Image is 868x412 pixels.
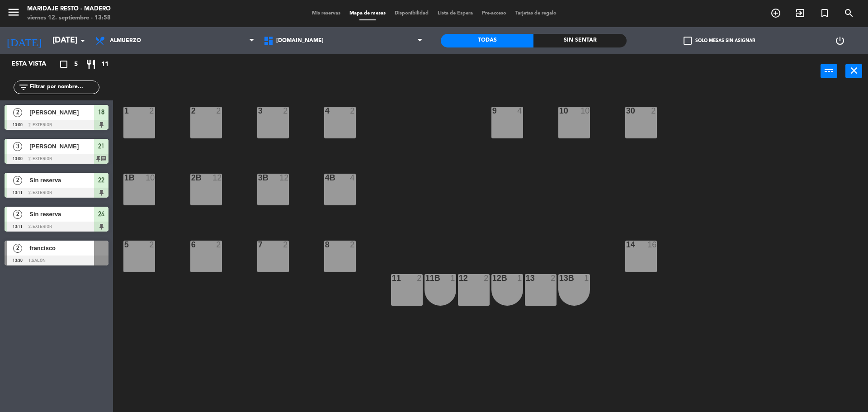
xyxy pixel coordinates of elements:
div: 2 [216,107,222,115]
button: power_input [821,64,837,78]
div: 11 [392,274,392,282]
div: 7 [258,241,259,249]
span: 2 [13,210,22,219]
span: 2 [13,108,22,117]
i: menu [7,5,20,19]
span: [DOMAIN_NAME] [276,38,324,44]
span: 2 [13,176,22,185]
i: filter_list [18,82,29,93]
div: 1 [124,107,125,115]
i: add_circle_outline [770,8,781,19]
div: 2 [484,274,489,282]
button: close [845,64,862,78]
div: 2 [149,107,155,115]
div: 2 [350,107,355,115]
i: turned_in_not [819,8,830,19]
div: Esta vista [5,59,65,70]
div: 2 [551,274,556,282]
div: 2 [149,241,155,249]
div: 3B [258,174,259,182]
i: close [849,65,859,76]
span: 18 [98,107,104,118]
div: 2 [651,107,656,115]
div: 2 [191,107,192,115]
div: 9 [492,107,493,115]
span: 3 [13,142,22,151]
i: power_settings_new [835,35,845,46]
span: Almuerzo [110,38,141,44]
div: Todas [441,34,533,47]
i: exit_to_app [795,8,806,19]
div: 1B [124,174,125,182]
i: power_input [824,65,835,76]
span: [PERSON_NAME] [29,142,94,151]
span: Lista de Espera [433,11,477,16]
span: Sin reserva [29,209,94,219]
i: arrow_drop_down [77,35,88,46]
div: 2 [417,274,422,282]
div: 14 [626,241,627,249]
div: 13 [526,274,526,282]
span: Mis reservas [307,11,345,16]
div: 16 [647,241,656,249]
div: 30 [626,107,627,115]
div: viernes 12. septiembre - 13:58 [27,14,111,23]
div: 12B [492,274,493,282]
div: 2 [283,241,288,249]
div: 6 [191,241,192,249]
span: 21 [98,141,104,152]
div: 2B [191,174,192,182]
div: 4 [517,107,523,115]
i: crop_square [58,59,69,70]
div: 10 [580,107,590,115]
span: check_box_outline_blank [684,37,692,45]
div: 10 [559,107,560,115]
div: 3 [258,107,259,115]
span: Pre-acceso [477,11,511,16]
div: 2 [283,107,288,115]
div: 12 [212,174,222,182]
div: 2 [216,241,222,249]
span: Sin reserva [29,175,94,185]
span: francisco [29,243,94,253]
div: 12 [279,174,288,182]
div: 12 [459,274,459,282]
span: [PERSON_NAME] [29,108,94,117]
div: 5 [124,241,125,249]
span: 5 [74,59,78,70]
div: 10 [146,174,155,182]
span: 2 [13,244,22,253]
div: Maridaje Resto - Madero [27,5,111,14]
div: 4 [350,174,355,182]
span: Tarjetas de regalo [511,11,561,16]
div: 2 [350,241,355,249]
i: search [844,8,854,19]
span: Mapa de mesas [345,11,390,16]
input: Filtrar por nombre... [29,82,99,92]
span: 11 [101,59,108,70]
div: 1 [450,274,456,282]
span: 22 [98,175,104,185]
button: menu [7,5,20,22]
label: Solo mesas sin asignar [684,37,755,45]
div: 1 [584,274,590,282]
i: restaurant [85,59,96,70]
div: 13B [559,274,560,282]
div: 1 [517,274,523,282]
span: 24 [98,208,104,219]
span: Disponibilidad [390,11,433,16]
div: Sin sentar [533,34,626,47]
